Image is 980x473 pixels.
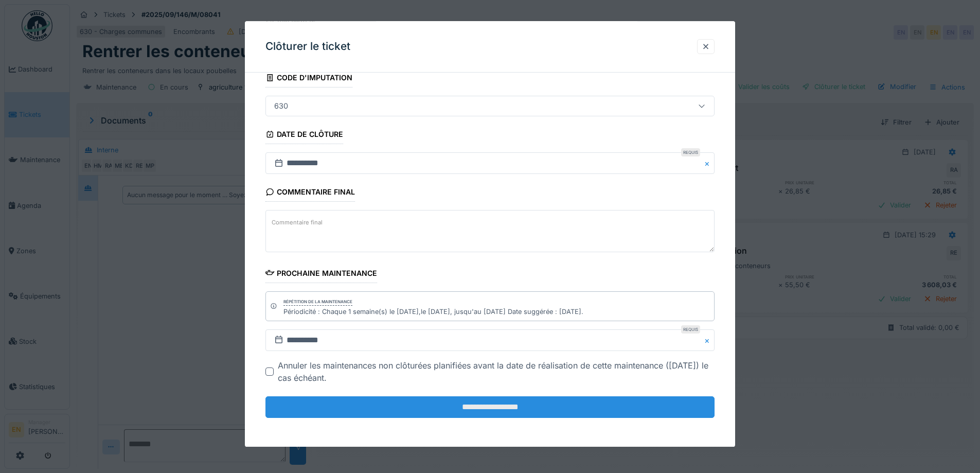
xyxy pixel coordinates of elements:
button: Close [703,329,715,351]
div: Prochaine maintenance [265,266,377,283]
div: Annuler les maintenances non clôturées planifiées avant la date de réalisation de cette maintenan... [278,359,715,384]
div: Code d'imputation [265,70,352,87]
button: Close [703,153,715,174]
div: Requis [681,325,700,334]
div: Date de clôture [265,127,343,145]
div: Périodicité : Chaque 1 semaine(s) le [DATE],le [DATE], jusqu'au [DATE] Date suggérée : [DATE]. [283,307,583,317]
div: Commentaire final [265,185,355,202]
div: 630 [270,101,292,112]
label: Commentaire final [270,216,325,229]
div: Requis [681,149,700,157]
h3: Clôturer le ticket [265,40,350,53]
div: Répétition de la maintenance [283,299,352,306]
